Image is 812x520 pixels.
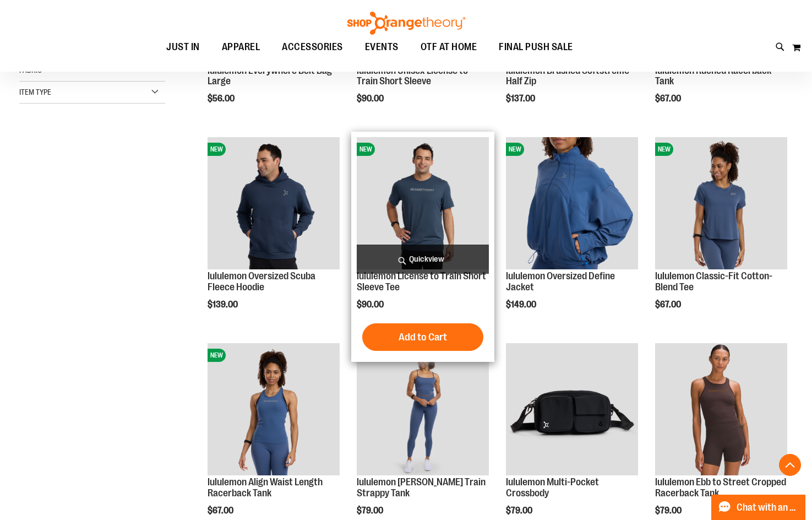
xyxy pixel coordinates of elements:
a: lululemon Ebb to Street Cropped Racerback Tank [655,476,786,499]
button: Back To Top [779,454,801,476]
span: $90.00 [357,300,385,310]
button: Add to Cart [362,323,483,351]
a: lululemon License to Train Short Sleeve Tee [357,270,486,292]
span: $79.00 [506,506,534,516]
a: lululemon Align Waist Length Racerback Tank [208,476,323,499]
div: product [650,132,793,338]
a: lululemon Classic-Fit Cotton-Blend Tee [655,270,772,292]
a: lululemon Wunder Train Strappy TankNEW [357,343,489,477]
a: lululemon Oversized Scuba Fleece HoodieNEW [208,137,340,271]
span: $139.00 [208,300,239,310]
img: Shop Orangetheory [346,12,467,35]
a: lululemon Classic-Fit Cotton-Blend TeeNEW [655,137,787,271]
div: product [202,132,345,338]
span: $79.00 [655,506,683,516]
span: $79.00 [357,506,385,516]
span: $137.00 [506,94,537,104]
span: Add to Cart [399,331,447,343]
img: lululemon License to Train Short Sleeve Tee [357,137,489,269]
a: lululemon License to Train Short Sleeve TeeNEW [357,137,489,271]
a: lululemon Ruched Racerback Tank [655,65,771,87]
span: Item Type [19,88,51,96]
a: Quickview [357,245,489,274]
span: NEW [208,143,226,156]
span: ACCESSORIES [282,35,343,59]
a: lululemon Multi-Pocket Crossbody [506,476,599,499]
button: Chat with an Expert [711,495,806,520]
span: OTF AT HOME [421,35,477,59]
img: lululemon Wunder Train Strappy Tank [357,343,489,475]
span: $67.00 [208,506,235,516]
img: lululemon Classic-Fit Cotton-Blend Tee [655,137,787,269]
div: product [500,132,644,338]
img: lululemon Multi-Pocket Crossbody [506,343,638,475]
a: lululemon Oversized Define JacketNEW [506,137,638,271]
span: $67.00 [655,94,683,104]
span: FINAL PUSH SALE [499,35,573,59]
span: NEW [506,143,524,156]
span: $56.00 [208,94,236,104]
span: JUST IN [166,35,200,59]
span: $149.00 [506,300,538,310]
span: NEW [357,143,375,156]
span: $90.00 [357,94,385,104]
a: lululemon [PERSON_NAME] Train Strappy Tank [357,476,486,499]
img: lululemon Align Waist Length Racerback Tank [208,343,340,475]
span: $67.00 [655,300,683,310]
span: Chat with an Expert [737,502,799,513]
img: lululemon Oversized Scuba Fleece Hoodie [208,137,340,269]
img: lululemon Oversized Define Jacket [506,137,638,269]
span: NEW [655,143,673,156]
a: lululemon Unisex License to Train Short Sleeve [357,65,468,87]
span: NEW [208,349,226,362]
a: lululemon Ebb to Street Cropped Racerback Tank [655,343,787,477]
img: lululemon Ebb to Street Cropped Racerback Tank [655,343,787,475]
a: lululemon Oversized Scuba Fleece Hoodie [208,270,315,292]
a: lululemon Oversized Define Jacket [506,270,615,292]
span: EVENTS [365,35,399,59]
a: lululemon Everywhere Belt Bag - Large [208,65,337,87]
div: product [351,132,494,362]
a: lululemon Multi-Pocket Crossbody [506,343,638,477]
a: lululemon Brushed Softstreme Half Zip [506,65,629,87]
span: APPAREL [222,35,260,59]
a: lululemon Align Waist Length Racerback TankNEW [208,343,340,477]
